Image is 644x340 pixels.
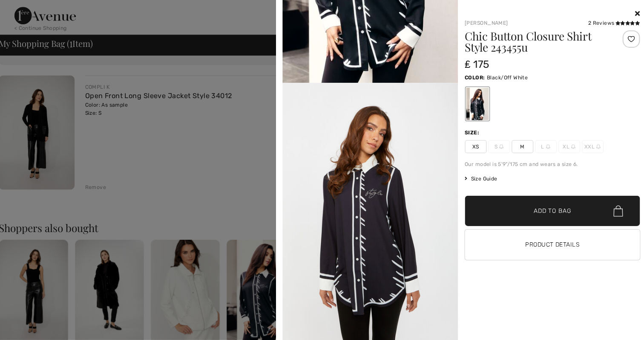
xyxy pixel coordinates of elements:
button: Add to Bag [463,192,636,222]
img: ring-m.svg [592,142,597,146]
span: Add to Bag [531,203,568,212]
span: L [532,138,554,151]
button: Product Details [463,226,636,256]
span: XL [555,138,577,151]
h1: Chic Button Closure Shirt Style 243455u [463,30,607,52]
span: XXL [578,138,600,151]
img: ring-m.svg [497,142,501,146]
div: Black/Off White [464,86,486,118]
span: Black/Off White [485,73,526,79]
span: XS [463,138,485,151]
span: ₤ 175 [463,57,488,69]
img: Bag.svg [609,202,619,213]
span: Color: [463,73,483,79]
span: Size Guide [463,172,495,180]
span: Chat [20,6,37,14]
img: ring-m.svg [543,142,547,146]
div: 2 Reviews [584,19,635,26]
div: Size: [463,127,480,134]
a: [PERSON_NAME] [463,20,506,26]
span: S [486,138,508,151]
img: ring-m.svg [568,142,572,146]
span: M [509,138,531,151]
div: Our model is 5'9"/175 cm and wears a size 6. [463,157,636,165]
